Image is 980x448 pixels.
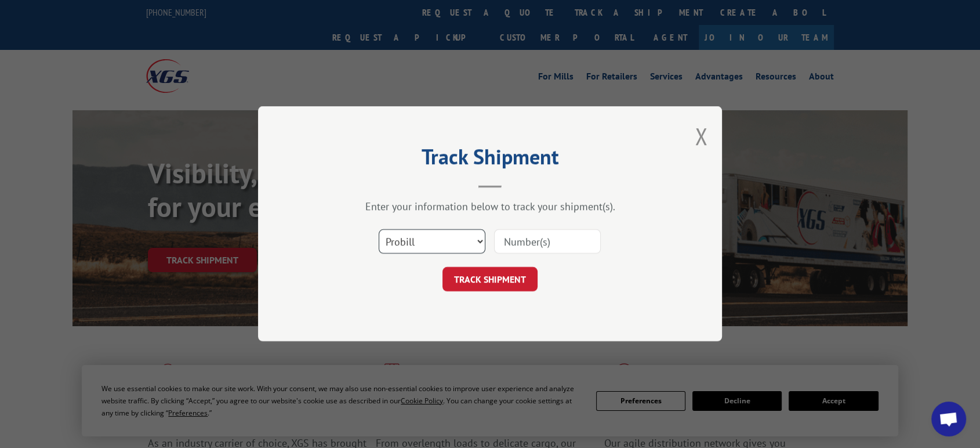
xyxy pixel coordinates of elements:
div: Enter your information below to track your shipment(s). [316,200,664,214]
div: Open chat [931,402,966,436]
button: Close modal [695,121,707,151]
button: TRACK SHIPMENT [442,268,538,292]
h2: Track Shipment [316,149,664,171]
input: Number(s) [494,230,601,254]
